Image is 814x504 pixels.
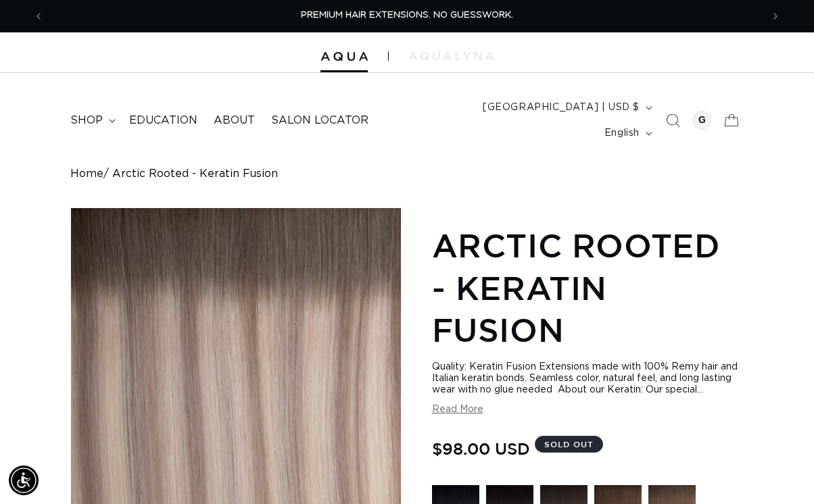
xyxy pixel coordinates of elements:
button: [GEOGRAPHIC_DATA] | USD $ [475,95,658,120]
span: [GEOGRAPHIC_DATA] | USD $ [483,101,640,115]
div: Accessibility Menu [9,465,39,495]
div: Quality: Keratin Fusion Extensions made with 100% Remy hair and Italian keratin bonds. Seamless c... [432,361,744,396]
span: About [214,114,255,128]
span: PREMIUM HAIR EXTENSIONS. NO GUESSWORK. [301,11,513,20]
a: About [206,105,263,136]
nav: breadcrumbs [70,168,743,180]
h1: Arctic Rooted - Keratin Fusion [432,224,744,351]
span: Education [129,114,197,128]
span: Sold out [535,436,603,453]
summary: Search [658,105,688,135]
span: $98.00 USD [432,436,530,461]
button: Read More [432,404,483,415]
button: Next announcement [761,3,790,29]
img: Aqua Hair Extensions [320,52,368,61]
summary: shop [62,105,121,136]
button: Previous announcement [24,3,53,29]
a: Education [121,105,206,136]
a: Home [70,168,103,180]
span: Arctic Rooted - Keratin Fusion [112,168,278,180]
span: English [604,126,640,141]
img: aqualyna.com [409,52,494,60]
button: English [596,120,658,146]
span: Salon Locator [271,114,368,128]
a: Salon Locator [263,105,377,136]
span: shop [70,114,103,128]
